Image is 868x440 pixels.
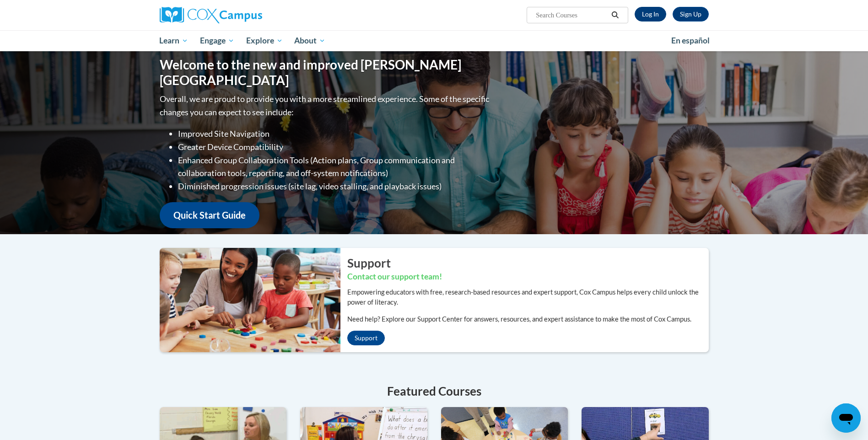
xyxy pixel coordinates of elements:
[160,57,491,88] h1: Welcome to the new and improved [PERSON_NAME][GEOGRAPHIC_DATA]
[178,127,491,140] li: Improved Site Navigation
[153,248,340,352] img: ...
[288,30,331,51] a: About
[671,36,710,45] span: En español
[160,92,491,119] p: Overall, we are proud to provide you with a more streamlined experience. Some of the specific cha...
[347,255,709,271] h2: Support
[831,403,861,433] iframe: Button to launch messaging window
[347,287,709,307] p: Empowering educators with free, research-based resources and expert support, Cox Campus helps eve...
[294,35,325,46] span: About
[178,180,491,193] li: Diminished progression issues (site lag, video stalling, and playback issues)
[146,30,722,51] div: Main menu
[160,7,334,23] a: Cox Campus
[178,154,491,180] li: Enhanced Group Collaboration Tools (Action plans, Group communication and collaboration tools, re...
[635,7,666,21] a: Log In
[160,382,709,400] h4: Featured Courses
[673,7,709,21] a: Register
[160,202,259,228] a: Quick Start Guide
[608,10,622,21] button: Search
[154,30,194,51] a: Learn
[160,7,262,23] img: Cox Campus
[347,314,709,324] p: Need help? Explore our Support Center for answers, resources, and expert assistance to make the m...
[194,30,240,51] a: Engage
[178,140,491,154] li: Greater Device Compatibility
[347,331,385,345] a: Support
[246,35,283,46] span: Explore
[535,10,608,21] input: Search Courses
[665,31,716,50] a: En español
[240,30,289,51] a: Explore
[200,35,234,46] span: Engage
[159,35,188,46] span: Learn
[347,271,709,283] h3: Contact our support team!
